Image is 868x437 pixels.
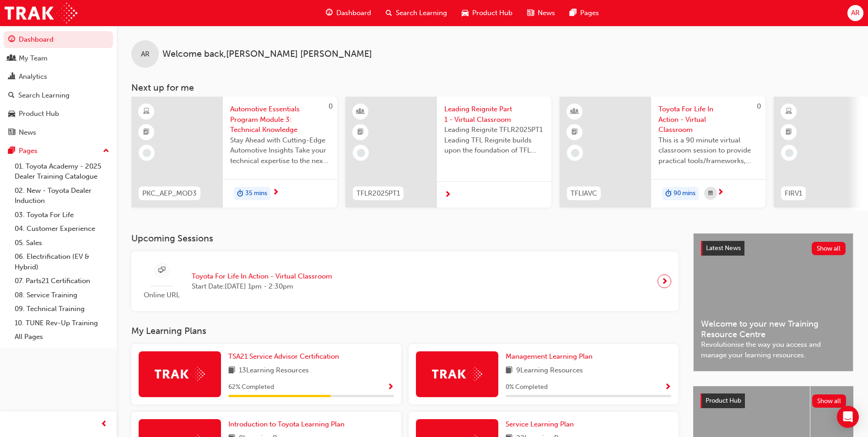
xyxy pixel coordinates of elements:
span: next-icon [272,189,279,197]
h3: Upcoming Sessions [131,233,679,244]
a: 0PKC_AEP_MOD3Automotive Essentials Program Module 3: Technical KnowledgeStay Ahead with Cutting-E... [131,97,337,208]
span: Product Hub [472,8,512,18]
a: news-iconNews [520,4,562,22]
span: guage-icon [8,36,15,44]
span: news-icon [527,7,534,19]
a: 06. Electrification (EV & Hybrid) [11,250,113,274]
span: TFLR2025PT1 [356,188,400,199]
span: Toyota For Life In Action - Virtual Classroom [192,271,332,282]
span: Dashboard [336,8,371,18]
div: Pages [19,146,38,156]
span: learningResourceType_ELEARNING-icon [786,106,792,118]
span: Online URL [139,290,184,300]
span: 0 [329,102,333,110]
span: book-icon [506,365,512,377]
button: Show all [812,242,846,255]
span: booktick-icon [786,126,792,138]
span: Introduction to Toyota Learning Plan [228,420,345,428]
span: Search Learning [396,8,447,18]
span: Welcome back , [PERSON_NAME] [PERSON_NAME] [162,49,372,60]
a: 0TFLIAVCToyota For Life In Action - Virtual ClassroomThis is a 90 minute virtual classroom sessio... [560,97,766,208]
span: learningRecordVerb_NONE-icon [143,149,151,157]
a: 07. Parts21 Certification [11,274,113,288]
img: Trak [432,367,482,381]
a: My Team [4,50,113,67]
a: 05. Sales [11,236,113,250]
a: Dashboard [4,31,113,48]
a: search-iconSearch Learning [378,4,454,22]
a: 08. Service Training [11,288,113,302]
a: Introduction to Toyota Learning Plan [228,419,348,430]
a: 01. Toyota Academy - 2025 Dealer Training Catalogue [11,159,113,184]
span: 0 [757,102,761,110]
span: This is a 90 minute virtual classroom session to provide practical tools/frameworks, behaviours a... [658,135,758,166]
span: duration-icon [237,188,243,200]
div: My Team [19,53,48,64]
a: Latest NewsShow all [701,241,846,256]
span: car-icon [8,110,15,118]
a: 09. Technical Training [11,302,113,316]
a: guage-iconDashboard [318,4,378,22]
button: Show all [812,394,846,408]
span: next-icon [717,189,724,197]
span: Welcome to your new Training Resource Centre [701,319,846,339]
button: Pages [4,142,113,159]
span: learningRecordVerb_NONE-icon [571,149,579,157]
a: 10. TUNE Rev-Up Training [11,316,113,330]
span: sessionType_ONLINE_URL-icon [158,265,165,276]
span: TFLIAVC [571,188,597,199]
a: car-iconProduct Hub [454,4,520,22]
a: News [4,124,113,141]
span: PKC_AEP_MOD3 [142,188,197,199]
span: pages-icon [570,7,577,19]
span: FIRV1 [785,188,802,199]
a: Management Learning Plan [506,351,596,362]
button: Show Progress [387,382,394,393]
span: booktick-icon [571,126,578,138]
button: AR [847,5,863,21]
button: DashboardMy TeamAnalyticsSearch LearningProduct HubNews [4,29,113,142]
span: Latest News [706,244,741,252]
span: learningResourceType_ELEARNING-icon [143,106,150,118]
a: All Pages [11,330,113,344]
span: prev-icon [101,419,108,430]
span: booktick-icon [143,126,150,138]
div: News [19,127,36,138]
a: pages-iconPages [562,4,606,22]
span: up-icon [103,145,109,157]
span: Show Progress [664,383,671,392]
h3: Next up for me [117,82,868,93]
span: Show Progress [387,383,394,392]
a: TFLR2025PT1Leading Reignite Part 1 - Virtual ClassroomLeading Reignite TFLR2025PT1 Leading TFL Re... [345,97,551,208]
span: learningResourceType_INSTRUCTOR_LED-icon [357,106,364,118]
span: 9 Learning Resources [516,365,583,377]
img: Trak [155,367,205,381]
span: Leading Reignite Part 1 - Virtual Classroom [444,104,544,125]
span: 0 % Completed [506,382,548,393]
span: 35 mins [245,188,267,199]
span: Pages [580,8,599,18]
span: people-icon [8,55,15,63]
span: News [538,8,555,18]
span: Toyota For Life In Action - Virtual Classroom [658,104,758,135]
span: AR [851,8,860,18]
a: TSA21 Service Advisor Certification [228,351,343,362]
span: 90 mins [674,188,695,199]
img: Trak [5,3,77,23]
a: 03. Toyota For Life [11,208,113,222]
div: Search Learning [18,90,70,101]
h3: My Learning Plans [131,326,679,336]
span: calendar-icon [708,188,713,199]
span: search-icon [386,7,392,19]
span: 13 Learning Resources [239,365,309,377]
a: Service Learning Plan [506,419,577,430]
span: Leading Reignite TFLR2025PT1 Leading TFL Reignite builds upon the foundation of TFL Reignite, rea... [444,125,544,156]
span: Start Date: [DATE] 1pm - 2:30pm [192,281,332,292]
a: 02. New - Toyota Dealer Induction [11,184,113,208]
a: Product Hub [4,105,113,122]
span: Service Learning Plan [506,420,574,428]
span: Stay Ahead with Cutting-Edge Automotive Insights Take your technical expertise to the next level ... [230,135,330,166]
span: Revolutionise the way you access and manage your learning resources. [701,339,846,360]
span: pages-icon [8,147,15,155]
